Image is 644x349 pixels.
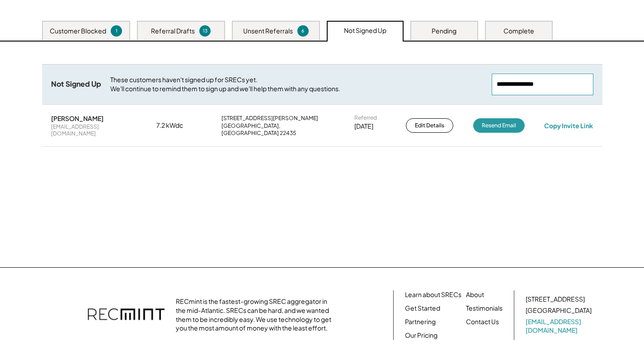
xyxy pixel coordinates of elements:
[405,290,461,299] a: Learn about SRECs
[176,297,336,332] div: RECmint is the fastest-growing SREC aggregator in the mid-Atlantic. SRECs can be hard, and we wan...
[466,290,484,299] a: About
[221,115,318,122] div: [STREET_ADDRESS][PERSON_NAME]
[112,28,121,34] div: 1
[354,122,373,131] div: [DATE]
[473,118,525,133] button: Resend Email
[503,27,534,36] div: Complete
[51,123,137,137] div: [EMAIL_ADDRESS][DOMAIN_NAME]
[243,27,293,36] div: Unsent Referrals
[466,317,499,326] a: Contact Us
[466,304,503,313] a: Testimonials
[526,295,585,304] div: [STREET_ADDRESS]
[405,304,440,313] a: Get Started
[299,28,307,34] div: 6
[50,27,106,36] div: Customer Blocked
[526,317,593,335] a: [EMAIL_ADDRESS][DOMAIN_NAME]
[221,122,334,136] div: [GEOGRAPHIC_DATA], [GEOGRAPHIC_DATA] 22435
[526,306,592,315] div: [GEOGRAPHIC_DATA]
[405,331,437,340] a: Our Pricing
[544,121,593,130] div: Copy Invite Link
[88,299,165,331] img: recmint-logotype%403x.png
[51,79,101,89] div: Not Signed Up
[405,317,436,326] a: Partnering
[432,27,456,36] div: Pending
[344,26,386,35] div: Not Signed Up
[151,27,195,36] div: Referral Drafts
[156,121,202,130] div: 7.2 kWdc
[354,114,377,121] div: Referred
[110,75,483,93] div: These customers haven't signed up for SRECs yet. We'll continue to remind them to sign up and we'...
[51,114,103,122] div: [PERSON_NAME]
[406,118,453,133] button: Edit Details
[201,28,209,34] div: 13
